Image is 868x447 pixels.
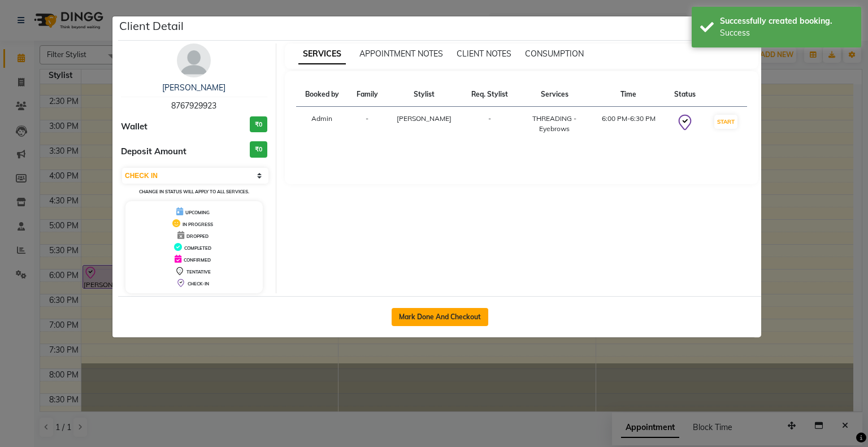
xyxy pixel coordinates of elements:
[525,49,584,59] span: CONSUMPTION
[462,107,517,141] td: -
[348,107,387,141] td: -
[139,189,249,194] small: Change in status will apply to all services.
[359,49,443,59] span: APPOINTMENT NOTES
[121,120,147,133] span: Wallet
[185,210,210,215] span: UPCOMING
[524,114,585,134] div: THREADING - Eyebrows
[298,44,346,64] span: SERVICES
[462,83,517,107] th: Req. Stylist
[250,141,267,158] h3: ₹0
[177,44,211,77] img: avatar
[188,281,209,287] span: CHECK-IN
[720,27,853,39] div: Success
[457,49,511,59] span: CLIENT NOTES
[162,83,225,93] a: [PERSON_NAME]
[397,114,452,123] span: [PERSON_NAME]
[387,83,462,107] th: Stylist
[183,222,213,227] span: IN PROGRESS
[250,116,267,133] h3: ₹0
[121,145,186,158] span: Deposit Amount
[184,257,211,263] span: CONFIRMED
[171,101,216,111] span: 8767929923
[186,233,209,239] span: DROPPED
[720,15,853,27] div: Successfully created booking.
[348,83,387,107] th: Family
[714,115,737,129] button: START
[517,83,592,107] th: Services
[296,83,348,107] th: Booked by
[592,107,666,141] td: 6:00 PM-6:30 PM
[296,107,348,141] td: Admin
[119,18,184,34] h5: Client Detail
[666,83,704,107] th: Status
[392,308,488,326] button: Mark Done And Checkout
[592,83,666,107] th: Time
[184,245,211,251] span: COMPLETED
[186,269,211,275] span: TENTATIVE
